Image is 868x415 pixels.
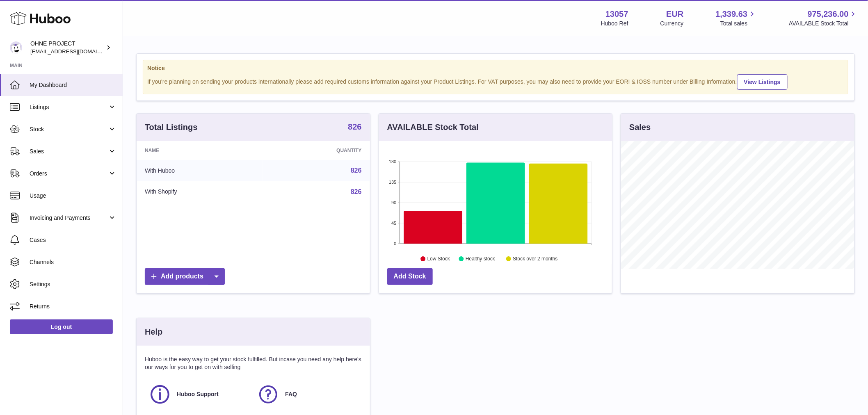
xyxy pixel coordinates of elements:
span: Channels [30,258,116,266]
a: 975,236.00 AVAILABLE Stock Total [789,9,858,27]
text: 135 [389,180,396,185]
a: 826 [351,167,362,174]
text: 0 [394,241,396,246]
span: Sales [30,148,108,155]
text: Healthy stock [466,256,496,262]
span: Settings [30,280,116,288]
strong: EUR [666,9,683,20]
span: Huboo Support [177,390,219,398]
span: FAQ [285,390,297,398]
a: Add products [145,268,225,285]
span: Returns [30,303,116,310]
a: Add Stock [387,268,433,285]
div: Huboo Ref [601,20,628,27]
img: internalAdmin-13057@internal.huboo.com [10,41,22,54]
h3: Sales [629,122,651,133]
th: Quantity [263,141,370,160]
a: Log out [10,319,113,334]
div: Currency [660,20,684,27]
th: Name [137,141,263,160]
span: AVAILABLE Stock Total [789,20,858,27]
span: My Dashboard [30,81,116,89]
text: 90 [391,200,396,205]
strong: 826 [348,123,361,131]
span: Usage [30,192,116,200]
a: 826 [351,188,362,195]
a: View Listings [737,74,788,90]
span: Stock [30,125,108,133]
text: Stock over 2 months [513,256,557,262]
text: 45 [391,221,396,226]
a: 826 [348,123,361,132]
td: With Shopify [137,181,263,203]
span: [EMAIL_ADDRESS][DOMAIN_NAME] [30,48,121,55]
span: Invoicing and Payments [30,214,108,222]
p: Huboo is the easy way to get your stock fulfilled. But incase you need any help here's our ways f... [145,356,362,371]
span: Cases [30,236,116,244]
td: With Huboo [137,160,263,181]
strong: 13057 [605,9,628,20]
a: 1,339.63 Total sales [716,9,757,27]
h3: AVAILABLE Stock Total [387,122,479,133]
span: 975,236.00 [808,9,849,20]
h3: Help [145,326,162,337]
h3: Total Listings [145,122,198,133]
span: Orders [30,170,108,178]
strong: Notice [147,64,844,72]
text: Low Stock [427,256,450,262]
text: 180 [389,159,396,164]
div: OHNE PROJECT [30,40,104,55]
span: Listings [30,103,108,111]
span: Total sales [720,20,757,27]
div: If you're planning on sending your products internationally please add required customs informati... [147,73,844,90]
a: FAQ [257,383,357,406]
span: 1,339.63 [716,9,748,20]
a: Huboo Support [149,383,249,406]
